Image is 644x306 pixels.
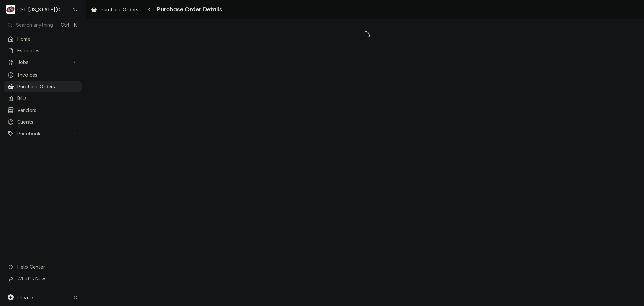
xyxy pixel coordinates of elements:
a: Go to Jobs [4,57,82,68]
span: Purchase Order Details [155,5,222,14]
div: C [6,5,15,14]
a: Purchase Orders [4,81,82,92]
button: Search anythingCtrlK [4,19,82,31]
a: Go to What's New [4,273,82,284]
a: Vendors [4,104,82,116]
span: Purchase Orders [17,83,78,90]
span: Purchase Orders [101,6,138,13]
span: C [74,294,77,301]
a: Go to Help Center [4,261,82,272]
span: Ctrl [61,21,69,28]
span: K [74,21,77,28]
span: What's New [17,275,77,282]
div: NI [70,5,80,14]
button: Navigate back [144,4,155,15]
span: Loading... [86,29,644,43]
span: Clients [17,118,78,125]
span: Estimates [17,47,78,54]
a: Bills [4,93,82,104]
span: Invoices [17,71,78,78]
a: Invoices [4,69,82,80]
span: Create [17,295,33,300]
span: Pricebook [17,130,68,137]
div: CSI Kansas City's Avatar [6,5,15,14]
span: Bills [17,95,78,102]
a: Estimates [4,45,82,56]
a: Home [4,33,82,44]
a: Purchase Orders [88,4,141,15]
div: CSI [US_STATE][GEOGRAPHIC_DATA] [17,6,67,13]
span: Vendors [17,106,78,114]
a: Clients [4,116,82,127]
span: Help Center [17,263,77,270]
a: Go to Pricebook [4,128,82,139]
span: Jobs [17,59,68,66]
span: Search anything [16,21,53,28]
div: Nate Ingram's Avatar [70,5,80,14]
span: Home [17,35,78,42]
